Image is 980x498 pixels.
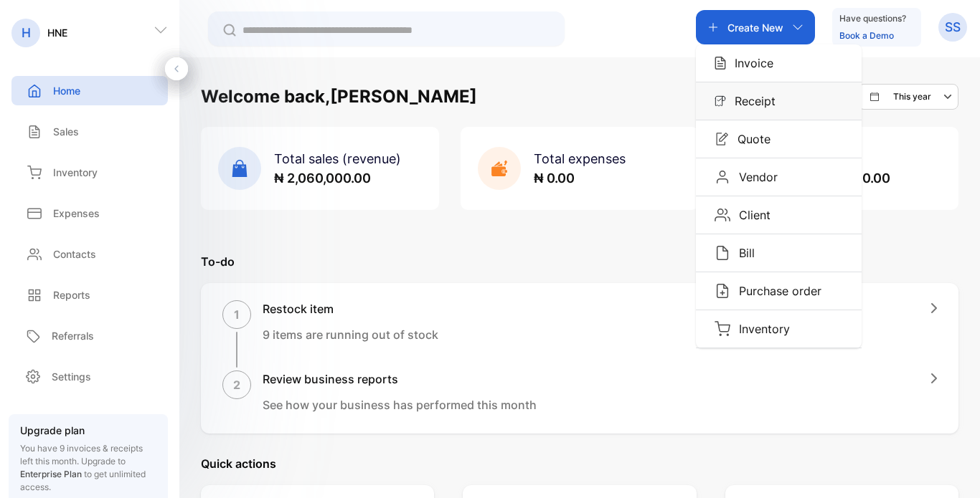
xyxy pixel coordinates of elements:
[263,326,438,343] p: 9 items are running out of stock
[263,396,537,413] p: See how your business has performed this month
[233,376,240,393] p: 2
[53,124,79,139] p: Sales
[274,171,371,186] span: ₦ 2,060,000.00
[727,20,783,35] p: Create New
[20,469,82,479] span: Enterprise Plan
[730,168,778,186] p: Vendor
[729,130,771,148] p: Quote
[20,423,156,438] p: Upgrade plan
[534,171,575,186] span: ₦ 0.00
[730,320,790,337] p: Inventory
[47,25,67,40] p: HNE
[715,245,730,261] img: Icon
[715,283,730,299] img: Icon
[938,10,967,44] button: SS
[53,287,90,302] p: Reports
[730,206,771,224] p: Client
[263,370,537,388] h1: Review business reports
[234,306,240,323] p: 1
[22,24,31,42] p: H
[201,253,958,270] p: To-do
[534,151,626,166] span: Total expenses
[263,300,438,317] h1: Restock item
[20,442,156,494] p: You have 9 invoices & receipts left this month.
[730,282,821,300] p: Purchase order
[715,169,730,185] img: Icon
[715,95,726,107] img: Icon
[53,246,96,262] p: Contacts
[715,321,730,337] img: Icon
[715,56,726,70] img: Icon
[893,90,931,103] p: This year
[274,151,401,166] span: Total sales (revenue)
[52,328,94,343] p: Referrals
[53,83,80,98] p: Home
[839,11,906,26] p: Have questions?
[726,92,776,110] p: Receipt
[945,18,961,37] p: SS
[730,244,755,262] p: Bill
[201,455,958,472] p: Quick actions
[696,10,815,44] button: Create NewIconInvoiceIconReceiptIconQuoteIconVendorIconClientIconBillIconPurchase orderIconInventory
[839,30,894,41] a: Book a Demo
[726,54,773,72] p: Invoice
[201,84,477,110] h1: Welcome back, [PERSON_NAME]
[52,369,91,384] p: Settings
[53,206,100,221] p: Expenses
[20,456,146,492] span: Upgrade to to get unlimited access.
[858,84,958,110] button: This year
[53,165,98,180] p: Inventory
[715,207,730,223] img: Icon
[715,132,729,146] img: Icon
